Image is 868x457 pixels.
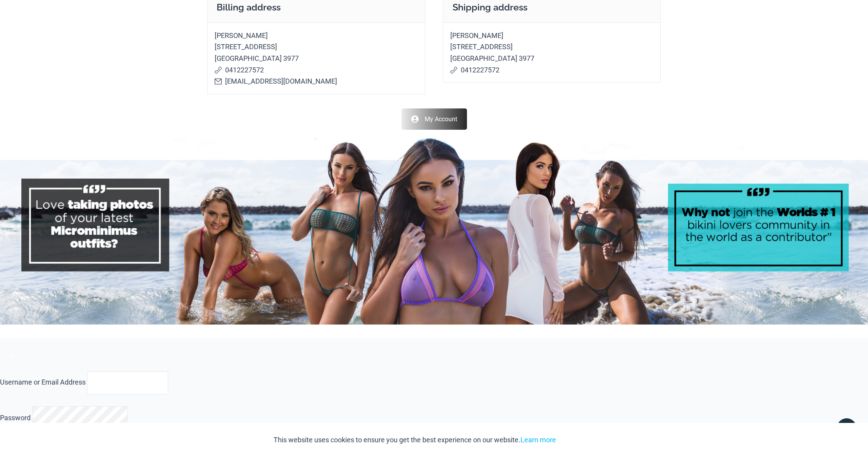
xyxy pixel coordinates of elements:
[215,64,418,76] p: 0412227572
[401,108,467,130] a: My Account
[562,431,595,449] button: Accept
[450,64,653,76] p: 0412227572
[207,22,425,95] address: [PERSON_NAME] [STREET_ADDRESS] [GEOGRAPHIC_DATA] 3977
[520,436,556,444] a: Learn more
[274,434,556,446] p: This website uses cookies to ensure you get the best experience on our website.
[443,22,661,83] address: [PERSON_NAME] [STREET_ADDRESS] [GEOGRAPHIC_DATA] 3977
[215,76,418,87] p: [EMAIL_ADDRESS][DOMAIN_NAME]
